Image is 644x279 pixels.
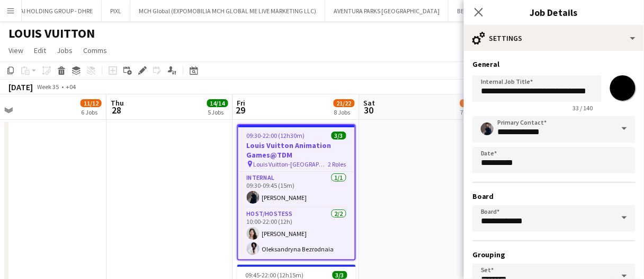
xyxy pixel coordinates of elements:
button: BEYOND PROPERTIES/ OMNIYAT [449,1,550,21]
div: 8 Jobs [334,108,354,116]
span: 11/12 [80,99,102,107]
span: 33 / 140 [565,104,602,112]
div: 5 Jobs [208,108,228,116]
span: Week 35 [35,83,61,91]
span: 09:45-22:00 (12h15m) [246,271,304,279]
a: View [4,43,28,57]
app-card-role: Internal1/109:30-09:45 (15m)[PERSON_NAME] [238,172,355,208]
button: PIXL [102,1,130,21]
span: 2 Roles [328,160,346,168]
h3: Louis Vuitton Animation Games@TDM [238,141,355,160]
button: AVENTURA PARKS [GEOGRAPHIC_DATA] [325,1,449,21]
span: 3/3 [333,271,347,279]
div: [DATE] [8,82,33,92]
span: Edit [34,46,46,55]
div: Settings [464,25,644,51]
span: 14/14 [207,99,228,107]
h3: Grouping [472,250,636,259]
a: Comms [79,43,111,57]
button: MCH Global (EXPOMOBILIA MCH GLOBAL ME LIVE MARKETING LLC) [130,1,325,21]
span: Louis Vuitton-[GEOGRAPHIC_DATA] [254,160,328,168]
span: View [8,46,23,55]
div: 7 Jobs [461,108,481,116]
span: 28 [109,104,124,116]
app-card-role: Host/Hostess2/210:00-22:00 (12h)[PERSON_NAME]Oleksandryna Bezrodnaia [238,208,355,259]
h3: General [472,59,636,69]
a: Edit [30,43,50,57]
span: 29 [236,104,246,116]
span: Thu [111,98,124,108]
h3: Board [472,191,636,201]
div: 6 Jobs [81,108,101,116]
span: Jobs [57,46,73,55]
span: Fri [237,98,246,108]
span: 30 [362,104,375,116]
span: Comms [83,46,107,55]
span: 16/17 [460,99,481,107]
h3: Job Details [464,5,644,19]
app-job-card: 09:30-22:00 (12h30m)3/3Louis Vuitton Animation Games@TDM Louis Vuitton-[GEOGRAPHIC_DATA]2 RolesIn... [237,124,356,260]
span: Sat [364,98,375,108]
h1: LOUIS VUITTON [8,25,95,41]
span: 3/3 [332,132,346,139]
div: +04 [66,83,76,91]
a: Jobs [52,43,77,57]
span: 09:30-22:00 (12h30m) [247,132,305,139]
span: 21/22 [334,99,355,107]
